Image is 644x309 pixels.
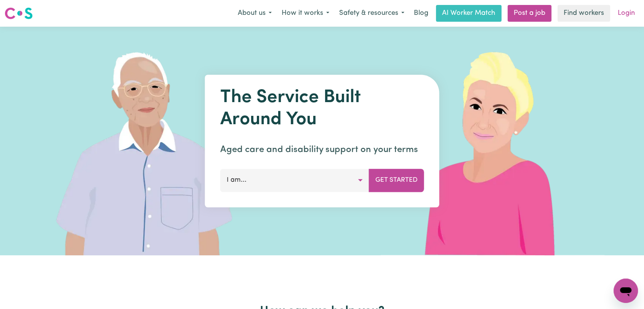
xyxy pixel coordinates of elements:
button: Safety & resources [334,5,409,21]
h1: The Service Built Around You [220,87,424,131]
a: Find workers [557,5,610,22]
iframe: Button to launch messaging window [614,279,638,303]
a: Blog [409,5,433,22]
button: How it works [277,5,334,21]
a: Login [613,5,639,22]
button: Get Started [369,169,424,192]
a: Careseekers logo [5,5,33,22]
a: Post a job [508,5,551,22]
button: About us [233,5,277,21]
p: Aged care and disability support on your terms [220,143,424,157]
button: I am... [220,169,369,192]
img: Careseekers logo [5,6,33,20]
a: AI Worker Match [436,5,501,22]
